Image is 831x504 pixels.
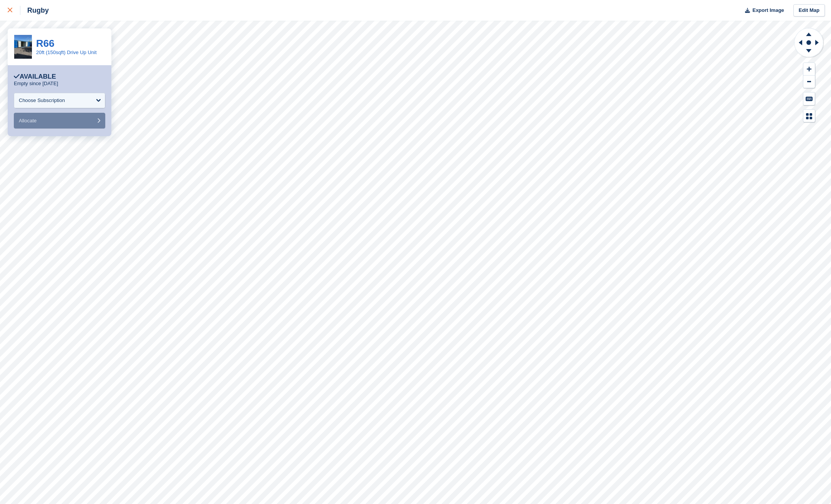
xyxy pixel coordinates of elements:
[36,49,97,55] a: 20ft (150sqft) Drive Up Unit
[20,6,49,15] div: Rugby
[19,97,65,104] div: Choose Subscription
[740,4,784,17] button: Export Image
[803,63,815,76] button: Zoom In
[803,110,815,122] button: Map Legend
[14,113,105,128] button: Allocate
[19,118,36,124] span: Allocate
[14,73,56,81] div: Available
[803,76,815,88] button: Zoom Out
[803,92,815,105] button: Keyboard Shortcuts
[14,35,32,58] img: IMG_0232.jpeg
[14,81,58,87] p: Empty since [DATE]
[793,4,825,17] a: Edit Map
[752,7,784,14] span: Export Image
[36,38,55,49] a: R66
